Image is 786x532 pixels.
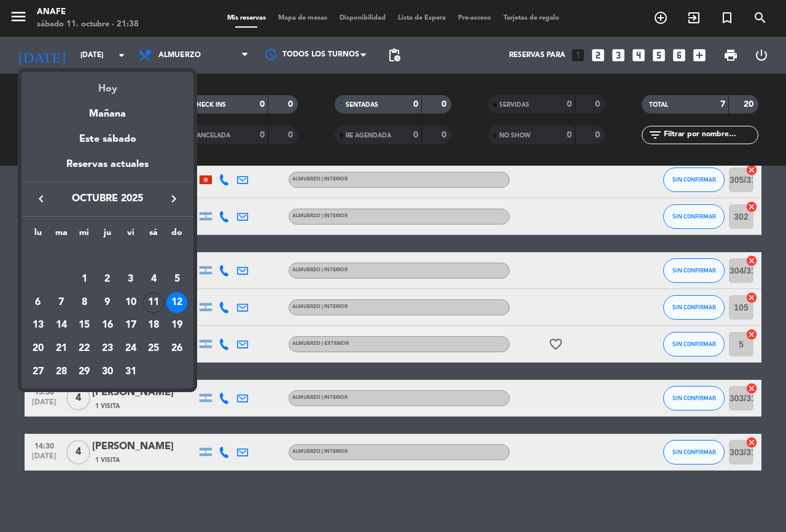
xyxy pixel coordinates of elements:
[142,337,166,360] td: 25 de octubre de 2025
[50,291,73,314] td: 7 de octubre de 2025
[119,337,142,360] td: 24 de octubre de 2025
[50,314,73,337] td: 14 de octubre de 2025
[74,315,95,336] div: 15
[120,361,141,382] div: 31
[74,269,95,290] div: 1
[163,191,185,207] button: keyboard_arrow_right
[97,292,118,313] div: 9
[165,314,189,337] td: 19 de octubre de 2025
[74,361,95,382] div: 29
[51,338,72,359] div: 21
[28,338,49,359] div: 20
[165,337,189,360] td: 26 de octubre de 2025
[72,360,96,384] td: 29 de octubre de 2025
[21,122,193,156] div: Este sábado
[96,337,119,360] td: 23 de octubre de 2025
[143,292,164,313] div: 11
[26,360,50,384] td: 27 de octubre de 2025
[142,268,166,291] td: 4 de octubre de 2025
[119,268,142,291] td: 3 de octubre de 2025
[166,338,187,359] div: 26
[166,191,181,206] i: keyboard_arrow_right
[72,337,96,360] td: 22 de octubre de 2025
[74,292,95,313] div: 8
[72,314,96,337] td: 15 de octubre de 2025
[97,361,118,382] div: 30
[26,337,50,360] td: 20 de octubre de 2025
[96,314,119,337] td: 16 de octubre de 2025
[119,314,142,337] td: 17 de octubre de 2025
[30,191,52,207] button: keyboard_arrow_left
[166,292,187,313] div: 12
[34,191,49,206] i: keyboard_arrow_left
[97,315,118,336] div: 16
[165,291,189,314] td: 12 de octubre de 2025
[51,315,72,336] div: 14
[26,244,189,268] td: OCT.
[97,269,118,290] div: 2
[50,360,73,384] td: 28 de octubre de 2025
[28,315,49,336] div: 13
[119,360,142,384] td: 31 de octubre de 2025
[119,226,142,245] th: viernes
[26,314,50,337] td: 13 de octubre de 2025
[50,226,73,245] th: martes
[96,360,119,384] td: 30 de octubre de 2025
[51,361,72,382] div: 28
[72,226,96,245] th: miércoles
[28,361,49,382] div: 27
[21,97,193,122] div: Mañana
[165,268,189,291] td: 5 de octubre de 2025
[21,72,193,97] div: Hoy
[143,338,164,359] div: 25
[96,291,119,314] td: 9 de octubre de 2025
[21,156,193,182] div: Reservas actuales
[52,191,163,207] span: octubre 2025
[72,268,96,291] td: 1 de octubre de 2025
[97,338,118,359] div: 23
[51,292,72,313] div: 7
[72,291,96,314] td: 8 de octubre de 2025
[166,269,187,290] div: 5
[26,226,50,245] th: lunes
[96,268,119,291] td: 2 de octubre de 2025
[120,315,141,336] div: 17
[119,291,142,314] td: 10 de octubre de 2025
[143,315,164,336] div: 18
[165,226,189,245] th: domingo
[166,315,187,336] div: 19
[120,338,141,359] div: 24
[50,337,73,360] td: 21 de octubre de 2025
[120,292,141,313] div: 10
[26,291,50,314] td: 6 de octubre de 2025
[28,292,49,313] div: 6
[142,226,166,245] th: sábado
[74,338,95,359] div: 22
[143,269,164,290] div: 4
[96,226,119,245] th: jueves
[142,314,166,337] td: 18 de octubre de 2025
[142,291,166,314] td: 11 de octubre de 2025
[120,269,141,290] div: 3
